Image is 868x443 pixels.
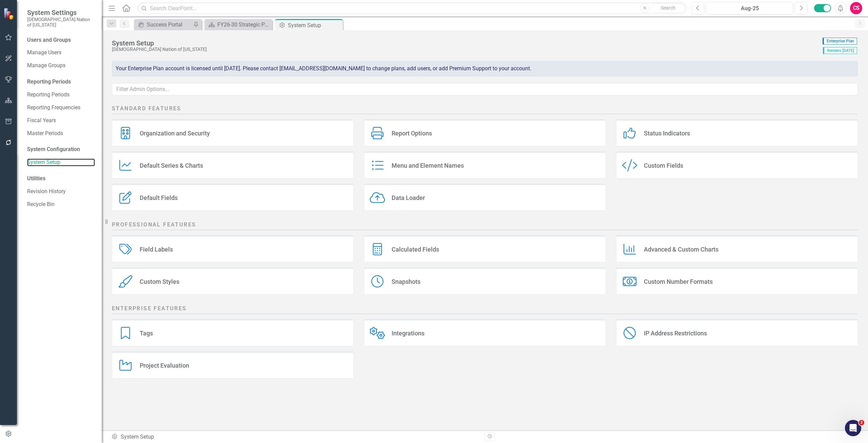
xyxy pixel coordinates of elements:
a: FY26-30 Strategic Plan [206,20,271,29]
div: Menu and Element Names [392,162,464,169]
div: System Configuration [27,146,95,153]
span: Search [661,5,675,11]
a: System Setup [27,159,95,166]
div: Project Evaluation [140,362,189,369]
a: Reporting Frequencies [27,104,95,112]
a: Recycle Bin [27,201,95,208]
div: System Setup [288,21,341,30]
div: System Setup [111,433,480,441]
div: Status Indicators [644,129,690,137]
a: Success Portal [136,20,192,29]
div: Data Loader [392,194,425,202]
div: Utilities [27,175,95,183]
div: Your Enterprise Plan account is licensed until [DATE]. Please contact [EMAIL_ADDRESS][DOMAIN_NAME... [112,61,858,76]
div: Field Labels [140,245,173,253]
div: Default Fields [140,194,178,202]
a: Manage Groups [27,62,95,70]
div: Calculated Fields [392,245,439,253]
a: Reporting Periods [27,91,95,99]
div: Integrations [392,329,425,337]
button: CS [850,2,862,14]
a: Master Periods [27,130,95,137]
button: Aug-25 [706,2,793,14]
div: Default Series & Charts [140,162,203,169]
div: IP Address Restrictions [644,329,707,337]
span: 2 [859,420,864,425]
div: Success Portal [147,20,192,29]
div: FY26-30 Strategic Plan [217,20,271,29]
div: [DEMOGRAPHIC_DATA] Nation of [US_STATE] [112,47,819,52]
div: Users and Groups [27,36,95,44]
h2: Professional Features [112,221,858,230]
div: Organization and Security [140,129,210,137]
div: Custom Fields [644,162,683,169]
div: Aug-25 [709,4,791,13]
img: ClearPoint Strategy [3,7,15,19]
input: Filter Admin Options... [112,83,858,96]
a: Manage Users [27,49,95,57]
div: Tags [140,329,153,337]
div: System Setup [112,39,819,47]
div: Custom Number Formats [644,278,713,285]
div: Reporting Periods [27,78,95,86]
span: Enterprise Plan [823,38,857,44]
button: Search [651,3,685,13]
span: System Settings [27,8,95,17]
div: Custom Styles [140,278,179,285]
h2: Standard Features [112,105,858,114]
a: Revision History [27,188,95,196]
a: Fiscal Years [27,117,95,125]
span: Renews [DATE] [823,47,857,54]
input: Search ClearPoint... [137,2,687,14]
div: Report Options [392,129,432,137]
div: Advanced & Custom Charts [644,245,718,253]
iframe: Intercom live chat [845,420,861,436]
div: Snapshots [392,278,420,285]
small: [DEMOGRAPHIC_DATA] Nation of [US_STATE] [27,17,95,28]
h2: Enterprise Features [112,305,858,314]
